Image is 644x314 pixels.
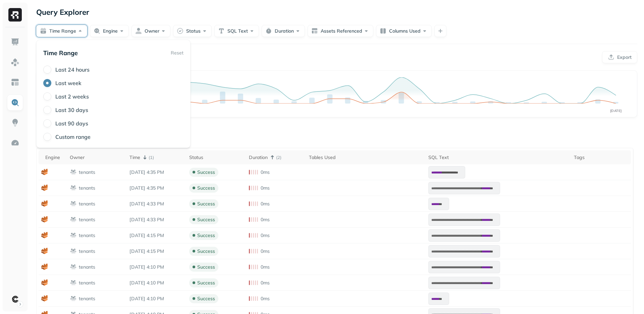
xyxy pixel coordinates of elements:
[70,279,77,286] img: workgroup
[574,154,628,161] div: Tags
[129,201,184,207] p: Aug 17, 2025 4:33 PM
[129,248,184,254] p: Aug 17, 2025 4:15 PM
[129,185,184,191] p: Aug 17, 2025 4:35 PM
[79,280,95,286] p: tenants
[261,185,270,191] p: 0ms
[261,217,270,223] p: 0ms
[11,58,19,67] img: Assets
[79,169,95,175] p: tenants
[90,25,129,37] button: Engine
[129,217,184,223] p: Aug 17, 2025 4:33 PM
[11,38,19,46] img: Dashboard
[79,248,95,254] p: tenants
[129,169,184,175] p: Aug 17, 2025 4:35 PM
[70,185,77,191] img: workgroup
[197,169,215,175] p: success
[610,109,622,113] tspan: [DATE]
[79,217,95,223] p: tenants
[262,25,305,37] button: Duration
[261,248,270,254] p: 0ms
[197,232,215,239] p: success
[55,93,89,100] label: Last 2 weeks
[79,232,95,239] p: tenants
[79,185,95,191] p: tenants
[129,296,184,302] p: Aug 17, 2025 4:10 PM
[129,264,184,270] p: Aug 17, 2025 4:10 PM
[261,232,270,239] p: 0ms
[79,264,95,270] p: tenants
[261,201,270,207] p: 0ms
[214,25,259,37] button: SQL Text
[11,139,19,147] img: Optimization
[11,98,19,107] img: Query Explorer
[70,295,77,302] img: workgroup
[55,66,90,73] label: Last 24 hours
[197,296,215,302] p: success
[11,118,19,127] img: Insights
[70,200,77,207] img: workgroup
[55,80,82,86] label: Last week
[129,280,184,286] p: Aug 17, 2025 4:10 PM
[36,6,89,18] p: Query Explorer
[173,25,212,37] button: Status
[197,264,215,270] p: success
[197,217,215,223] p: success
[43,49,78,57] p: Time Range
[10,295,20,304] img: Clutch
[55,133,91,140] label: Custom range
[261,280,270,286] p: 0ms
[129,153,184,161] div: Time
[309,154,423,161] div: Tables Used
[376,25,432,37] button: Columns Used
[261,296,270,302] p: 0ms
[261,264,270,270] p: 0ms
[197,248,215,254] p: success
[189,154,244,161] div: Status
[249,153,303,161] div: Duration
[149,154,154,161] p: ( 1 )
[261,169,270,175] p: 0ms
[129,232,184,239] p: Aug 17, 2025 4:15 PM
[197,201,215,207] p: success
[36,25,87,37] button: Time Range
[131,25,170,37] button: Owner
[276,154,281,161] p: ( 2 )
[70,216,77,223] img: workgroup
[55,120,88,127] label: Last 90 days
[70,154,124,161] div: Owner
[602,51,637,63] button: Export
[70,248,77,254] img: workgroup
[79,201,95,207] p: tenants
[428,154,569,161] div: SQL Text
[70,169,77,175] img: workgroup
[308,25,373,37] button: Assets Referenced
[70,232,77,239] img: workgroup
[45,154,64,161] div: Engine
[79,296,95,302] p: tenants
[70,264,77,270] img: workgroup
[8,8,22,22] img: Ryft
[197,280,215,286] p: success
[11,78,19,87] img: Asset Explorer
[55,107,88,113] label: Last 30 days
[197,185,215,191] p: success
